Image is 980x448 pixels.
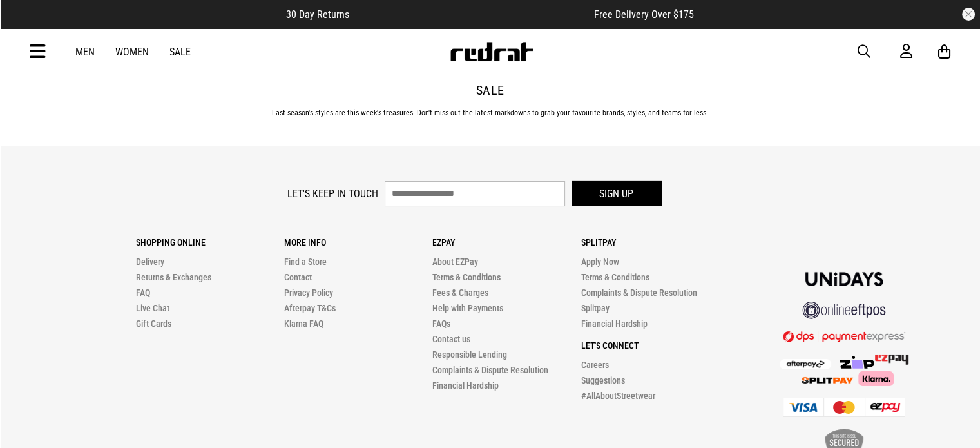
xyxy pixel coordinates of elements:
[284,237,432,248] p: More Info
[286,8,349,21] span: 30 Day Returns
[432,318,450,329] a: FAQs
[581,375,624,385] a: Suggestions
[136,272,211,282] a: Returns & Exchanges
[136,237,284,248] p: Shopping Online
[75,46,95,58] a: Men
[780,359,831,369] img: Afterpay
[783,398,905,417] img: Cards
[594,8,694,21] span: Free Delivery Over $175
[432,303,503,313] a: Help with Payments
[581,360,608,370] a: Careers
[136,303,169,313] a: Live Chat
[284,287,333,298] a: Privacy Policy
[432,380,499,391] a: Financial Hardship
[136,318,171,329] a: Gift Cards
[875,355,908,365] img: Splitpay
[284,303,336,313] a: Afterpay T&Cs
[115,46,149,58] a: Women
[581,340,729,351] p: Let's Connect
[581,237,729,248] p: Splitpay
[581,257,619,267] a: Apply Now
[169,46,191,58] a: Sale
[284,257,327,267] a: Find a Store
[287,188,378,200] label: Let's keep in touch
[581,272,649,282] a: Terms & Conditions
[572,181,662,206] button: Sign up
[375,8,568,21] iframe: Customer reviews powered by Trustpilot
[581,391,655,401] a: #AllAboutStreetwear
[30,108,950,117] p: Last season's styles are this week's treasures. Don't miss out the latest markdowns to grab your ...
[581,287,697,298] a: Complaints & Dispute Resolution
[432,349,507,360] a: Responsible Lending
[802,377,853,384] img: Splitpay
[581,303,609,313] a: Splitpay
[432,287,488,298] a: Fees & Charges
[432,334,470,344] a: Contact us
[839,356,875,369] img: Zip
[783,331,905,342] img: DPS
[432,257,478,267] a: About EZPay
[136,257,164,267] a: Delivery
[432,365,548,375] a: Complaints & Dispute Resolution
[284,318,323,329] a: Klarna FAQ
[853,371,894,385] img: Klarna
[805,272,883,286] img: Unidays
[284,272,312,282] a: Contact
[802,302,886,319] img: online eftpos
[136,287,150,298] a: FAQ
[581,318,647,329] a: Financial Hardship
[30,83,950,98] h2: Sale
[432,237,581,248] p: Ezpay
[449,42,534,61] img: Redrat logo
[10,5,49,44] button: Open LiveChat chat widget
[432,272,501,282] a: Terms & Conditions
